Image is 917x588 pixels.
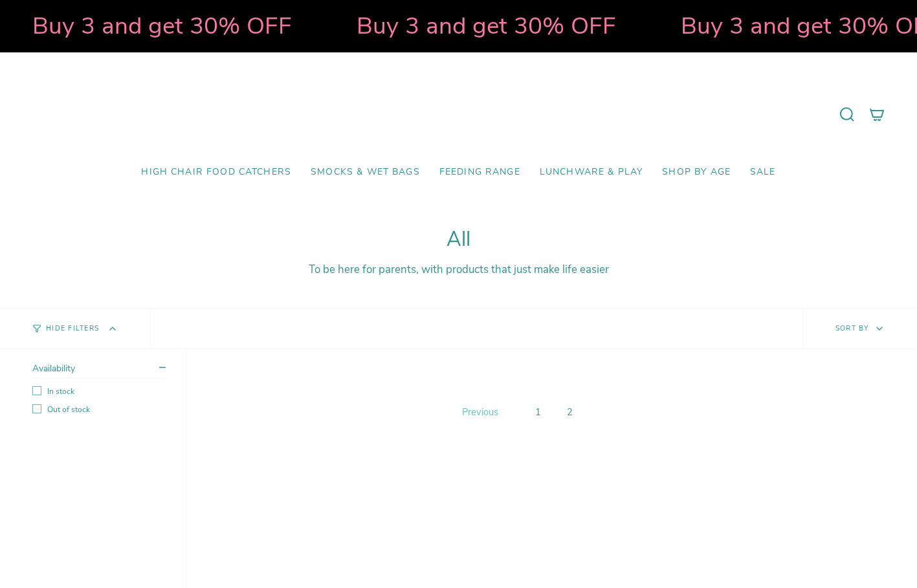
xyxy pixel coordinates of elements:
[32,404,166,415] label: Out of stock
[347,72,570,157] a: Mumma’s Little Helpers
[301,157,430,188] a: Smocks & Wet Bags
[835,323,869,333] span: Sort by
[309,262,609,277] span: To be here for parents, with products that just make life easier
[750,167,776,178] span: SALE
[459,402,502,422] a: Previous
[141,167,291,178] span: High Chair Food Catchers
[32,386,166,397] label: In stock
[740,157,786,188] a: SALE
[311,167,420,178] span: Smocks & Wet Bags
[353,10,613,42] strong: Buy 3 and get 30% OFF
[652,157,740,188] a: Shop by Age
[46,325,99,332] span: Hide Filters
[540,167,643,178] span: Lunchware & Play
[662,167,731,178] span: Shop by Age
[29,10,289,42] strong: Buy 3 and get 30% OFF
[530,157,652,188] a: Lunchware & Play
[439,167,520,178] span: Feeding Range
[530,403,546,421] a: 1
[430,157,530,188] a: Feeding Range
[562,403,578,421] a: 2
[32,228,885,252] h1: All
[32,362,166,378] summary: Availability
[462,406,498,419] span: Previous
[802,309,917,349] button: Sort by
[131,157,301,188] a: High Chair Food Catchers
[32,362,75,375] span: Availability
